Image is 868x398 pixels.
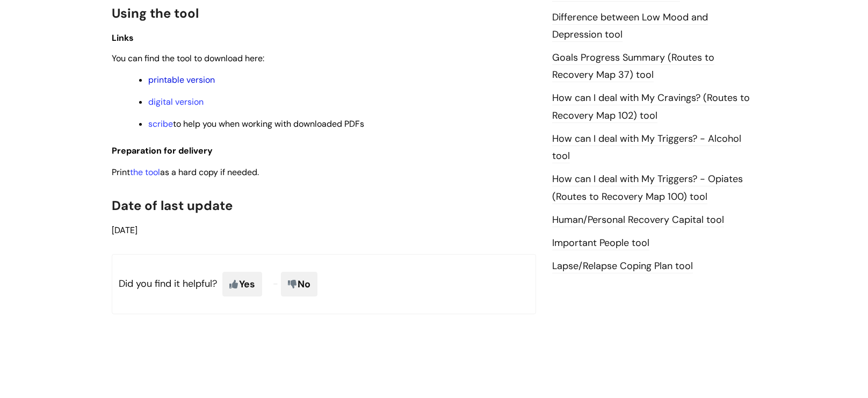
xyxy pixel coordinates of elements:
[222,272,262,296] span: Yes
[281,272,317,296] span: No
[552,132,741,163] a: How can I deal with My Triggers? - Alcohol tool
[552,236,649,250] a: Important People tool
[112,254,536,314] p: Did you find it helpful?
[130,167,160,178] a: the tool
[112,167,259,178] span: Print as a hard copy if needed.
[552,172,743,204] a: How can I deal with My Triggers? - Opiates (Routes to Recovery Map 100) tool
[148,96,204,107] a: digital version
[112,53,264,64] span: You can find the tool to download here:
[148,74,215,85] a: printable version
[112,197,233,214] span: Date of last update
[148,118,173,129] a: scribe
[112,225,138,236] span: [DATE]
[112,145,213,156] span: Preparation for delivery
[552,11,708,42] a: Difference between Low Mood and Depression tool
[112,5,199,21] span: Using the tool
[112,32,134,44] span: Links
[552,259,693,273] a: Lapse/Relapse Coping Plan tool
[148,118,364,129] span: to help you when working with downloaded PDFs
[552,91,750,122] a: How can I deal with My Cravings? (Routes to Recovery Map 102) tool
[552,51,714,82] a: Goals Progress Summary (Routes to Recovery Map 37) tool
[552,213,724,227] a: Human/Personal Recovery Capital tool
